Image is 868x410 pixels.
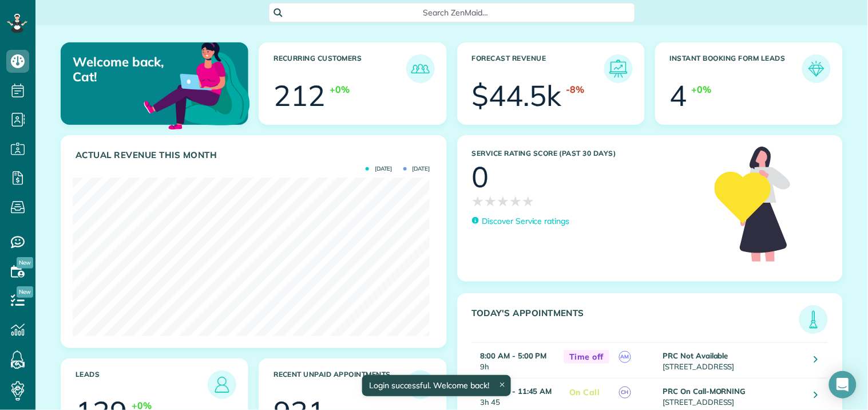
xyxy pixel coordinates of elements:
span: ★ [484,191,497,211]
h3: Today's Appointments [472,308,800,334]
div: +0% [330,83,350,96]
div: $44.5k [472,81,562,110]
strong: 8:00 AM - 5:00 PM [481,351,547,360]
p: Welcome back, Cat! [73,54,187,85]
img: icon_recurring_customers-cf858462ba22bcd05b5a5880d41d6543d210077de5bb9ebc9590e49fd87d84ed.png [409,57,432,80]
div: +0% [692,83,712,96]
img: icon_unpaid_appointments-47b8ce3997adf2238b356f14209ab4cced10bd1f174958f3ca8f1d0dd7fffeee.png [409,373,432,396]
img: icon_todays_appointments-901f7ab196bb0bea1936b74009e4eb5ffbc2d2711fa7634e0d609ed5ef32b18b.png [802,308,825,331]
span: [DATE] [366,166,393,172]
div: 0 [472,163,489,191]
span: ★ [472,191,485,211]
img: dashboard_welcome-42a62b7d889689a78055ac9021e634bf52bae3f8056760290aed330b23ab8690.png [141,29,252,140]
a: Discover Service ratings [472,215,570,227]
span: New [17,257,33,269]
div: 212 [274,81,325,110]
h3: Actual Revenue this month [76,150,435,160]
div: Login successful. Welcome back! [362,375,511,396]
span: Time off [564,350,609,364]
strong: 8:00 AM - 11:45 AM [481,387,552,396]
img: icon_forecast_revenue-8c13a41c7ed35a8dcfafea3cbb826a0462acb37728057bba2d056411b612bbbe.png [607,57,630,80]
span: On Call [564,385,606,400]
span: ★ [509,191,522,211]
h3: Instant Booking Form Leads [670,54,802,83]
strong: PRC On Call-MORNING [663,387,746,396]
div: Open Intercom Messenger [829,371,857,399]
h3: Recent unpaid appointments [274,370,406,399]
h3: Recurring Customers [274,54,406,83]
img: icon_form_leads-04211a6a04a5b2264e4ee56bc0799ec3eb69b7e499cbb523a139df1d13a81ae0.png [805,57,828,80]
span: ★ [497,191,509,211]
h3: Leads [76,370,208,399]
img: icon_leads-1bed01f49abd5b7fead27621c3d59655bb73ed531f8eeb49469d10e621d6b896.png [211,373,233,396]
div: -8% [566,83,584,96]
span: [DATE] [403,166,430,172]
span: New [17,286,33,298]
p: Discover Service ratings [482,215,570,227]
h3: Forecast Revenue [472,54,604,83]
div: 4 [670,81,687,110]
span: ★ [522,191,534,211]
span: CH [619,387,631,399]
h3: Service Rating score (past 30 days) [472,149,704,157]
td: [STREET_ADDRESS] [660,342,806,378]
strong: PRC Not Available [663,351,728,360]
td: 9h [472,342,558,378]
span: AM [619,351,631,363]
